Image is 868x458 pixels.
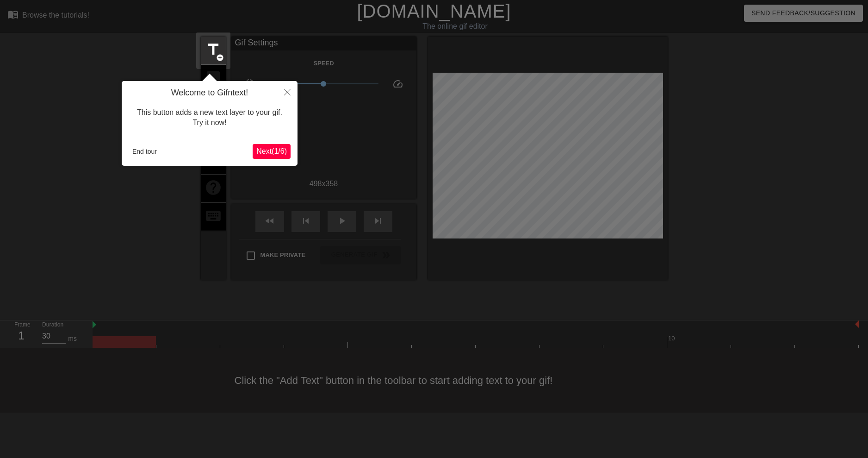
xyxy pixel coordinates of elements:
[256,147,287,155] span: Next ( 1 / 6 )
[129,144,161,158] button: End tour
[277,81,298,102] button: Close
[129,98,291,138] div: This button adds a new text layer to your gif. Try it now!
[253,144,291,159] button: Next
[129,88,291,98] h4: Welcome to Gifntext!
